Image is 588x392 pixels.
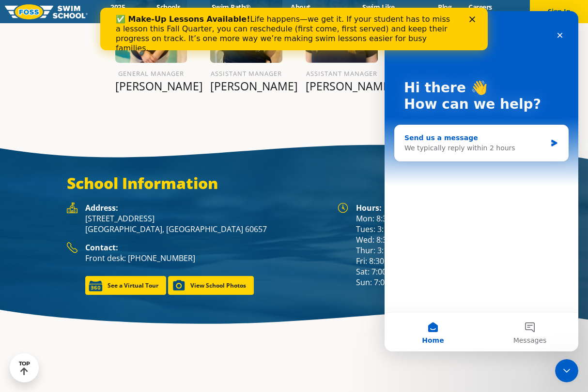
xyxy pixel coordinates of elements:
[85,253,328,263] p: Front desk: [PHONE_NUMBER]
[168,276,254,295] a: View School Photos
[306,79,378,93] p: [PERSON_NAME]
[85,276,166,295] a: See a Virtual Tour
[369,9,379,15] div: Close
[274,2,327,21] a: About FOSS
[338,203,348,213] img: Foss Location Hours
[327,2,430,21] a: Swim Like [PERSON_NAME]
[88,2,148,21] a: 2025 Calendar
[385,11,578,351] iframe: Intercom live chat
[85,213,328,234] p: [STREET_ADDRESS] [GEOGRAPHIC_DATA], [GEOGRAPHIC_DATA] 60657
[19,361,30,376] div: TOP
[5,4,88,19] img: FOSS Swim School Logo
[15,7,150,16] b: ✅ Make-Up Lessons Available!
[430,2,460,12] a: Blog
[189,2,274,21] a: Swim Path® Program
[356,203,382,213] strong: Hours:
[460,2,500,12] a: Careers
[67,174,521,193] h3: School Information
[148,2,189,12] a: Schools
[67,242,77,253] img: Foss Location Contact
[115,68,187,79] h6: General Manager
[555,359,578,382] iframe: Intercom live chat
[15,7,356,45] div: Life happens—we get it. If your student has to miss a lesson this Fall Quarter, you can reschedul...
[85,203,118,213] strong: Address:
[100,8,488,50] iframe: Intercom live chat banner
[115,79,187,93] p: [PERSON_NAME]
[356,203,521,288] div: Mon: 8:30 AM - 8:15 PM Tues: 3:15 PM - 7:45 PM Wed: 8:30 AM - 8:15 PM Thur: 3:15 PM - 7:45 PM Fri...
[67,203,77,213] img: Foss Location Address
[85,242,118,253] strong: Contact:
[306,68,378,79] h6: Assistant Manager
[210,68,282,79] h6: Assistant Manager
[210,79,282,93] p: [PERSON_NAME]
